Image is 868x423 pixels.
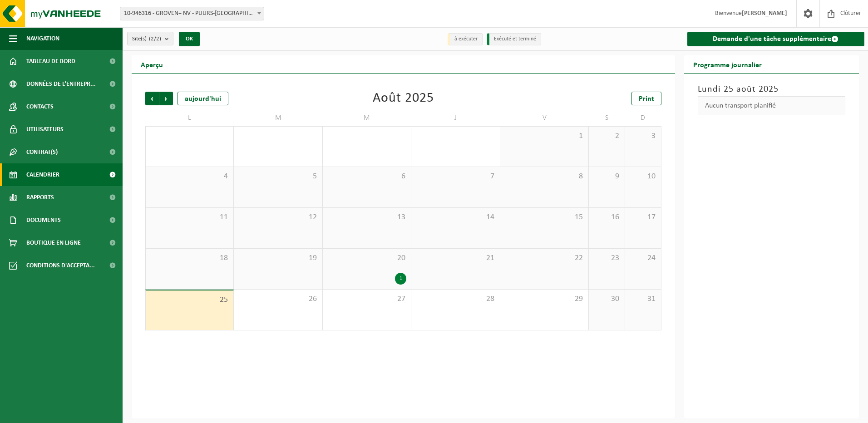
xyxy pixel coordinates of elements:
h3: Lundi 25 août 2025 [698,83,846,96]
span: Contrat(s) [26,141,58,163]
span: 17 [630,212,656,222]
span: 27 [327,294,406,304]
span: Navigation [26,27,59,50]
span: 25 [150,295,229,305]
span: 12 [238,212,317,222]
div: 1 [395,273,406,285]
span: 10 [630,172,656,182]
span: Conditions d'accepta... [26,254,95,277]
span: 2 [593,131,620,141]
span: 23 [593,253,620,263]
a: Print [631,92,661,105]
li: Exécuté et terminé [487,33,541,45]
span: Documents [26,209,61,231]
span: 24 [630,253,656,263]
span: Suivant [159,92,173,105]
h2: Programme journalier [684,55,771,73]
span: 16 [593,212,620,222]
div: aujourd'hui [178,92,228,105]
span: 13 [327,212,406,222]
span: 14 [416,212,495,222]
td: M [323,110,411,126]
td: L [145,110,234,126]
span: 6 [327,172,406,182]
span: 4 [150,172,229,182]
span: 22 [505,253,584,263]
td: D [625,110,661,126]
span: 10-946316 - GROVEN+ NV - PUURS-SINT-AMANDS [120,7,264,20]
span: 29 [505,294,584,304]
span: Calendrier [26,163,59,186]
span: 15 [505,212,584,222]
span: 10-946316 - GROVEN+ NV - PUURS-SINT-AMANDS [120,7,264,20]
count: (2/2) [149,36,161,42]
td: J [411,110,500,126]
span: 9 [593,172,620,182]
span: 11 [150,212,229,222]
div: Août 2025 [373,92,434,105]
span: 18 [150,253,229,263]
span: Rapports [26,186,54,209]
span: Utilisateurs [26,118,64,141]
td: V [500,110,589,126]
span: 28 [416,294,495,304]
span: Print [639,95,654,103]
span: 8 [505,172,584,182]
span: 30 [593,294,620,304]
span: Précédent [145,92,159,105]
span: 19 [238,253,317,263]
div: Aucun transport planifié [698,96,846,115]
span: 1 [505,131,584,141]
span: Contacts [26,95,54,118]
span: Site(s) [132,32,161,46]
span: 3 [630,131,656,141]
li: à exécuter [448,33,483,45]
span: 26 [238,294,317,304]
span: 7 [416,172,495,182]
span: Boutique en ligne [26,231,81,254]
h2: Aperçu [132,55,172,73]
iframe: chat widget [5,403,152,423]
a: Demande d'une tâche supplémentaire [687,32,865,46]
span: 20 [327,253,406,263]
span: 31 [630,294,656,304]
span: Données de l'entrepr... [26,73,96,95]
button: OK [179,32,200,46]
span: 5 [238,172,317,182]
span: Tableau de bord [26,50,75,73]
span: 21 [416,253,495,263]
td: M [234,110,322,126]
td: S [589,110,625,126]
strong: [PERSON_NAME] [742,10,787,17]
button: Site(s)(2/2) [127,32,173,45]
